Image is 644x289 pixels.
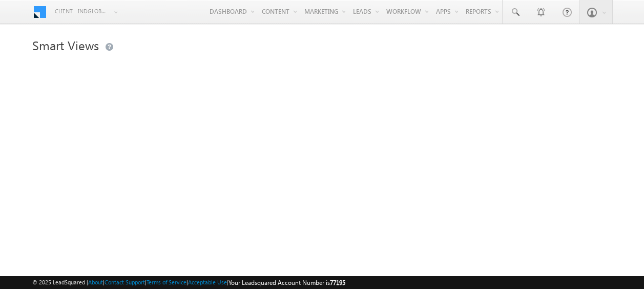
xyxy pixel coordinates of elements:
[55,6,109,16] span: Client - indglobal2 (77195)
[228,279,345,286] span: Your Leadsquared Account Number is
[188,279,227,285] a: Acceptable Use
[105,279,145,285] a: Contact Support
[330,279,345,286] span: 77195
[147,279,186,285] a: Terms of Service
[32,278,345,287] span: © 2025 LeadSquared | | | | |
[88,279,103,285] a: About
[32,37,99,53] span: Smart Views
